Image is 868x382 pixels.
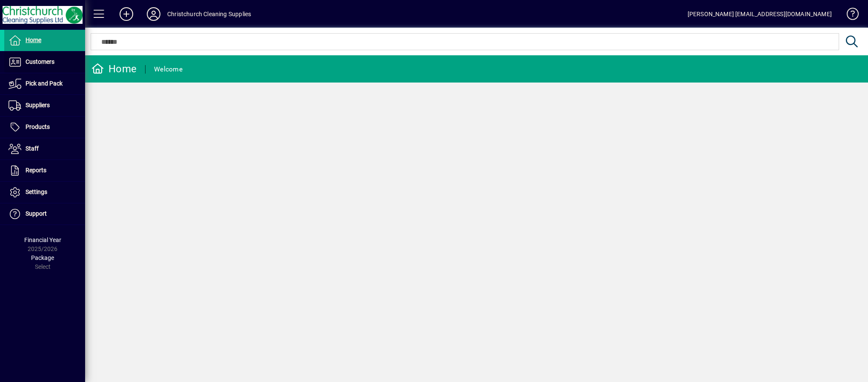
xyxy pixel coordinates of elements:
[26,80,63,87] span: Pick and Pack
[31,254,54,261] span: Package
[140,6,167,22] button: Profile
[26,145,39,152] span: Staff
[4,73,85,94] a: Pick and Pack
[4,160,85,181] a: Reports
[26,102,50,108] span: Suppliers
[26,167,46,174] span: Reports
[24,237,61,243] span: Financial Year
[26,210,47,217] span: Support
[154,63,183,76] div: Welcome
[26,123,50,130] span: Products
[26,37,41,43] span: Home
[688,7,832,21] div: [PERSON_NAME] [EMAIL_ADDRESS][DOMAIN_NAME]
[4,95,85,116] a: Suppliers
[4,117,85,138] a: Products
[4,182,85,203] a: Settings
[840,2,857,29] a: Knowledge Base
[26,188,47,195] span: Settings
[26,58,54,65] span: Customers
[4,203,85,225] a: Support
[4,51,85,73] a: Customers
[91,62,137,76] div: Home
[113,6,140,22] button: Add
[4,138,85,160] a: Staff
[167,7,251,21] div: Christchurch Cleaning Supplies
